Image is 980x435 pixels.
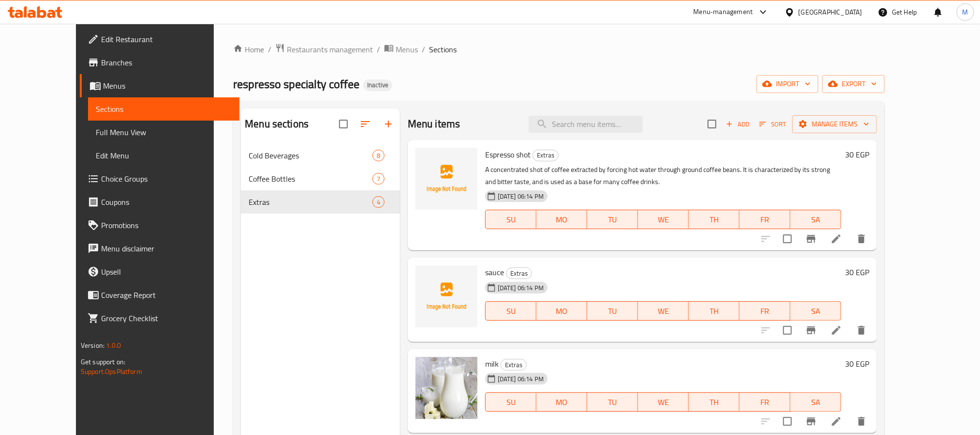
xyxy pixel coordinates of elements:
[702,114,722,134] span: Select section
[101,173,232,185] span: Choice Groups
[757,75,818,93] button: import
[372,196,385,208] div: items
[740,301,790,321] button: FR
[591,213,634,227] span: TU
[725,119,751,130] span: Add
[591,395,634,409] span: TU
[963,7,968,17] span: M
[850,410,873,433] button: delete
[101,219,232,231] span: Promotions
[722,117,753,132] button: Add
[536,210,587,229] button: MO
[101,33,232,45] span: Edit Restaurant
[529,116,643,133] input: search
[377,44,380,55] li: /
[81,356,125,368] span: Get support on:
[800,118,869,130] span: Manage items
[88,97,239,121] a: Sections
[363,81,392,89] span: Inactive
[245,117,309,131] h2: Menu sections
[800,410,823,433] button: Branch-specific-item
[490,304,533,318] span: SU
[490,395,533,409] span: SU
[753,117,792,132] span: Sort items
[790,210,841,229] button: SA
[96,150,232,161] span: Edit Menu
[101,289,232,301] span: Coverage Report
[80,307,239,330] a: Grocery Checklist
[101,266,232,278] span: Upsell
[408,117,460,131] h2: Menu items
[363,79,392,91] div: Inactive
[540,395,583,409] span: MO
[850,319,873,342] button: delete
[792,115,877,133] button: Manage items
[80,51,239,74] a: Branches
[80,190,239,214] a: Coupons
[241,144,400,167] div: Cold Beverages8
[689,392,740,412] button: TH
[80,167,239,190] a: Choice Groups
[777,320,798,341] span: Select to update
[416,265,477,327] img: sauce
[101,196,232,208] span: Coupons
[740,392,790,412] button: FR
[494,192,548,201] span: [DATE] 06:14 PM
[759,119,786,130] span: Sort
[485,164,841,188] p: A concentrated shot of coffee extracted by forcing hot water through ground coffee beans. It is c...
[831,325,842,336] a: Edit menu item
[396,44,418,55] span: Menus
[249,173,372,185] span: Coffee Bottles
[416,148,477,210] img: Espresso shot
[275,43,373,56] a: Restaurants management
[106,339,121,352] span: 1.0.0
[642,395,685,409] span: WE
[799,7,862,17] div: [GEOGRAPHIC_DATA]
[96,126,232,138] span: Full Menu View
[422,44,425,55] li: /
[693,213,736,227] span: TH
[485,147,531,162] span: Espresso shot
[800,227,823,250] button: Branch-specific-item
[831,416,842,427] a: Edit menu item
[485,301,536,321] button: SU
[101,243,232,254] span: Menu disclaimer
[638,210,689,229] button: WE
[373,151,384,160] span: 8
[490,213,533,227] span: SU
[743,395,787,409] span: FR
[794,304,837,318] span: SA
[101,57,232,68] span: Branches
[822,75,885,93] button: export
[743,304,787,318] span: FR
[831,233,842,245] a: Edit menu item
[88,144,239,167] a: Edit Menu
[485,265,504,280] span: sauce
[373,198,384,207] span: 4
[249,150,372,161] div: Cold Beverages
[790,392,841,412] button: SA
[287,44,373,55] span: Restaurants management
[101,312,232,324] span: Grocery Checklist
[416,357,477,419] img: milk
[777,229,798,249] span: Select to update
[830,78,877,90] span: export
[268,44,271,55] li: /
[757,117,788,132] button: Sort
[533,150,559,161] div: Extras
[845,265,869,279] h6: 30 EGP
[80,28,239,51] a: Edit Restaurant
[694,6,753,18] div: Menu-management
[722,117,753,132] span: Add item
[506,268,532,279] span: Extras
[850,227,873,250] button: delete
[794,395,837,409] span: SA
[249,196,372,208] span: Extras
[794,213,837,227] span: SA
[533,150,558,161] span: Extras
[506,267,532,279] div: Extras
[429,44,457,55] span: Sections
[743,213,787,227] span: FR
[373,174,384,184] span: 7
